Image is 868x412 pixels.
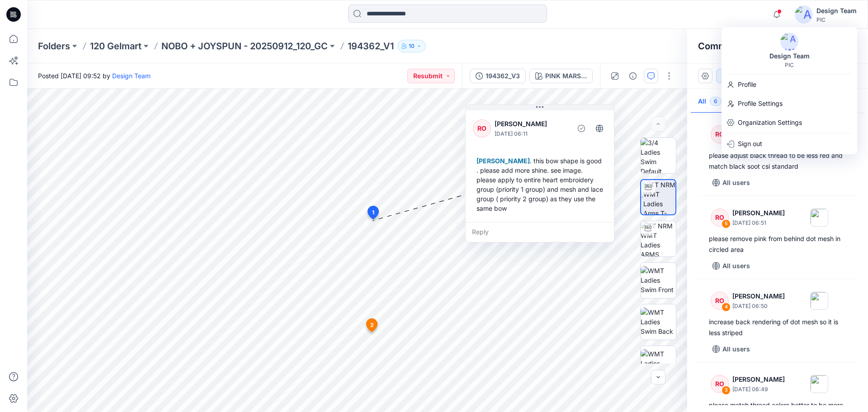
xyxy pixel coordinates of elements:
div: PIC [785,62,794,68]
p: [DATE] 06:49 [732,385,785,394]
div: Design Team [816,5,857,16]
img: TT NRM WMT Ladies ARMS DOWN [641,221,676,256]
p: 10 [409,41,415,51]
p: 194362_V1 [348,40,394,52]
div: PINK MARSHMELLOW [545,71,587,81]
a: Profile Settings [722,95,857,112]
div: RO [711,208,729,227]
span: [PERSON_NAME] [476,157,530,165]
p: All users [722,344,750,355]
div: RO [473,119,491,137]
span: 6 [710,97,722,106]
p: [DATE] 06:51 [732,218,785,227]
a: Profile [722,76,857,93]
span: Posted [DATE] 09:52 by [38,71,151,81]
a: Folders [38,40,70,52]
button: All users [709,259,754,273]
div: RO [711,292,729,310]
p: [PERSON_NAME] [732,291,785,302]
p: All users [722,177,750,188]
button: Details [626,69,640,83]
div: 194362_V3 [486,71,520,81]
div: RO [711,125,729,143]
img: WMT Ladies Swim Back [641,308,676,336]
a: NOBO + JOYSPUN - 20250912_120_GC [161,40,328,52]
img: WMT Ladies Swim Front [641,266,676,294]
img: TT NRM WMT Ladies Arms T-POSE [643,180,675,214]
a: Organization Settings [722,114,857,131]
div: RO [711,375,729,393]
div: PIC [816,16,857,23]
div: please adjust black thread to be less red and match black soot csi standard [709,150,846,172]
span: 1 [372,208,374,217]
button: All users [709,342,754,356]
div: 4 [722,303,731,312]
p: Organization Settings [738,114,802,131]
img: avatar [780,33,798,51]
p: [DATE] 06:50 [732,302,785,311]
p: [PERSON_NAME] [732,208,785,218]
a: 120 Gelmart [90,40,142,52]
img: 3/4 Ladies Swim Default [641,138,676,173]
p: Profile [738,76,756,93]
div: Reply [466,222,614,242]
p: All users [722,260,750,271]
button: 10 [397,40,426,52]
p: [PERSON_NAME] [495,118,568,129]
div: increase back rendering of dot mesh so it is less striped [709,317,846,338]
p: [DATE] 06:11 [495,129,568,138]
h2: Comments [698,41,745,52]
button: All users [709,175,754,190]
img: WMT Ladies Swim Left [641,349,676,378]
button: All [691,90,729,114]
p: Profile Settings [738,95,783,112]
div: 3 [722,386,731,395]
img: avatar [795,5,813,24]
div: please remove pink from behind dot mesh in circled area [709,233,846,255]
div: Design Team [764,51,815,62]
a: Design Team [112,72,151,80]
div: 5 [722,219,731,228]
div: . this bow shape is good . please add more shine. see image. please apply to entire heart embroid... [473,152,607,217]
p: Sign out [738,135,762,152]
p: [PERSON_NAME] [732,374,785,385]
button: Add Comment [716,69,857,83]
button: PINK MARSHMELLOW [529,69,593,83]
button: 194362_V3 [470,69,526,83]
span: 2 [370,321,374,329]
